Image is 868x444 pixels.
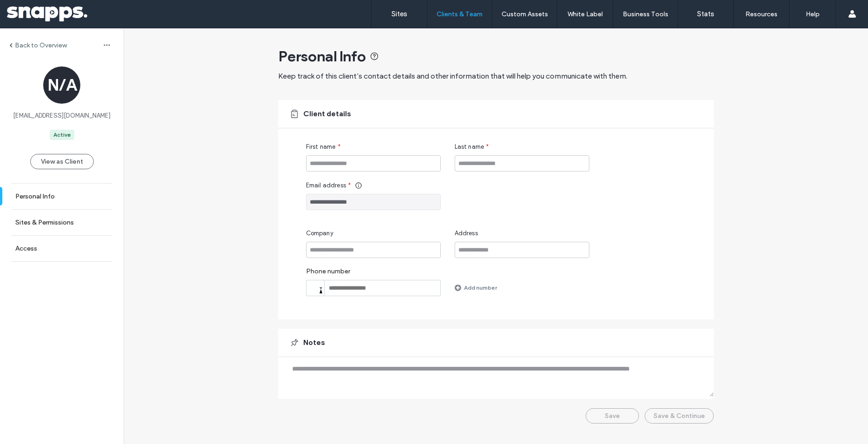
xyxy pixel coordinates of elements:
label: Access [15,245,37,252]
label: Back to Overview [15,41,67,49]
button: View as Client [30,154,94,169]
span: Last name [455,142,484,152]
label: Personal Info [15,192,55,200]
span: Personal Info [278,47,366,66]
label: Sites [392,10,407,18]
label: Add number [464,279,497,296]
span: [EMAIL_ADDRESS][DOMAIN_NAME] [13,111,111,120]
label: White Label [568,10,603,18]
span: Notes [303,338,325,348]
label: Phone number [306,267,441,280]
label: Business Tools [623,10,668,18]
input: Email address [306,194,441,210]
label: Help [806,10,820,18]
label: Clients & Team [437,10,483,18]
span: Keep track of this client’s contact details and other information that will help you communicate ... [278,72,627,80]
span: Address [455,229,478,238]
span: First name [306,142,336,152]
label: Sites & Permissions [15,219,74,226]
div: N/A [43,66,80,104]
span: Help [21,7,40,15]
label: Resources [745,10,777,18]
span: Email address [306,181,346,190]
input: First name [306,155,441,172]
span: Client details [303,109,351,119]
label: Custom Assets [502,10,548,18]
label: Stats [697,10,714,18]
input: Address [455,242,589,258]
span: Company [306,229,333,238]
input: Last name [455,155,589,172]
input: Company [306,242,441,258]
div: Active [53,131,71,139]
